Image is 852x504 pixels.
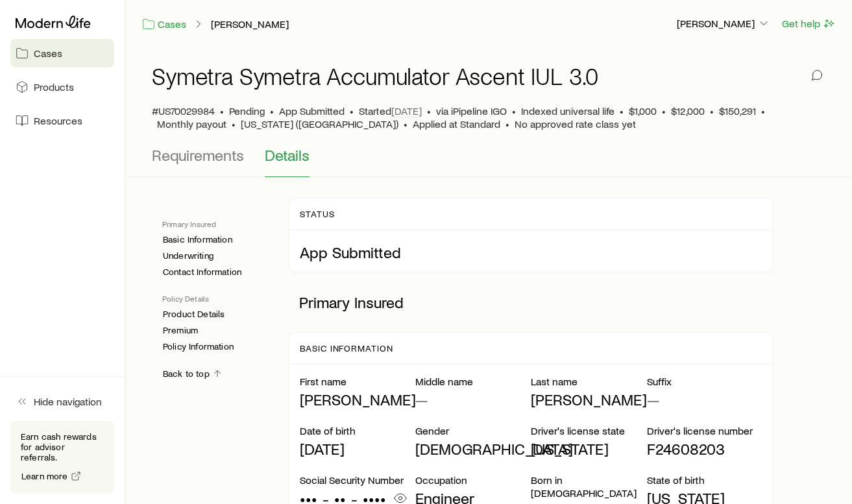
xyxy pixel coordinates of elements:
a: Underwriting [162,250,214,261]
span: [DATE] [391,104,422,117]
p: Date of birth [300,424,415,437]
a: Products [10,73,114,101]
p: App Submitted [300,243,762,261]
span: Learn more [21,472,68,481]
a: [PERSON_NAME] [210,18,289,30]
span: Hide navigation [34,395,102,408]
p: Social Security Number [300,474,415,486]
p: Last name [531,375,646,388]
span: No approved rate class yet [515,117,636,130]
span: $12,000 [671,104,705,117]
p: First name [300,375,415,388]
span: • [662,104,666,117]
p: Gender [415,424,531,437]
a: Cases [10,39,114,67]
span: Monthly payout [157,117,226,130]
a: Basic Information [162,234,233,245]
button: [PERSON_NAME] [676,16,771,32]
span: • [710,104,714,117]
p: Middle name [415,375,531,388]
span: [US_STATE] ([GEOGRAPHIC_DATA]) [241,117,398,130]
span: Details [265,146,310,164]
p: [PERSON_NAME] [531,390,646,409]
p: Driver's license number [647,424,762,437]
a: Product Details [162,309,225,320]
span: #US70029984 [152,104,215,117]
p: Primary Insured [162,219,268,229]
button: Get help [781,16,836,31]
p: [PERSON_NAME] [300,390,415,409]
div: Application details tabs [152,146,826,177]
span: • [270,104,274,117]
span: Indexed universal life [521,104,615,117]
span: via iPipeline IGO [436,104,507,117]
p: [DATE] [300,440,415,458]
button: Hide navigation [10,387,114,416]
a: Contact Information [162,267,242,278]
a: Resources [10,106,114,135]
span: • [220,104,224,117]
span: Products [34,80,74,93]
a: Premium [162,325,199,336]
span: App Submitted [279,104,345,117]
a: Back to top [162,368,223,380]
span: $1,000 [629,104,657,117]
div: Earn cash rewards for advisor referrals.Learn more [10,421,114,494]
span: • [404,117,408,130]
span: • [350,104,354,117]
span: • [512,104,516,117]
p: Basic Information [300,343,393,354]
p: [US_STATE] [531,440,646,458]
span: $150,291 [719,104,756,117]
p: [PERSON_NAME] [677,17,770,30]
span: Cases [34,47,62,60]
span: • [620,104,624,117]
p: — [415,390,531,409]
span: • [505,117,509,130]
p: Driver's license state [531,424,646,437]
p: Primary Insured [289,283,773,322]
p: — [647,390,762,409]
a: Cases [141,17,187,32]
span: • [232,117,236,130]
p: Earn cash rewards for advisor referrals. [21,431,104,462]
span: Resources [34,114,82,127]
a: Policy Information [162,341,234,352]
p: Pending [229,104,265,117]
p: Status [300,209,335,219]
p: Born in [DEMOGRAPHIC_DATA] [531,474,646,499]
p: F24608203 [647,440,762,458]
p: Started [359,104,422,117]
span: • [427,104,431,117]
h1: Symetra Symetra Accumulator Ascent IUL 3.0 [152,63,598,89]
p: Occupation [415,474,531,486]
span: • [761,104,765,117]
span: Applied at Standard [413,117,500,130]
p: State of birth [647,474,762,486]
p: Policy Details [162,293,268,304]
span: Requirements [152,146,244,164]
p: [DEMOGRAPHIC_DATA] [415,440,531,458]
p: Suffix [647,375,762,388]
